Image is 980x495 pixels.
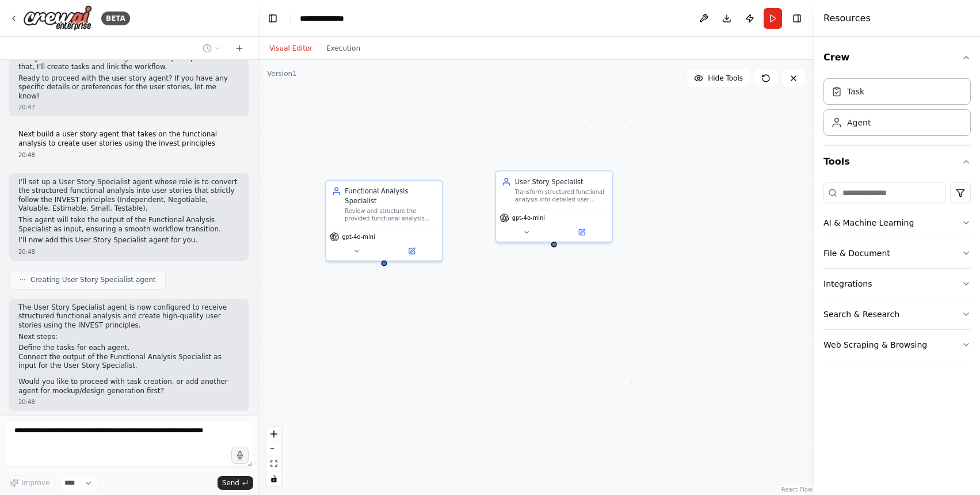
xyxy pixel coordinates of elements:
li: Connect the output of the Functional Analysis Specialist as input for the User Story Specialist. [18,353,239,371]
div: 20:48 [18,151,239,159]
button: Hide right sidebar [789,10,805,26]
button: Open in side panel [385,245,438,257]
div: Version 1 [267,69,297,78]
p: Next build a user story agent that takes on the functional analysis to create user stories using ... [18,130,239,148]
span: Improve [21,478,49,488]
div: User Story Specialist [515,177,607,186]
button: Hide Tools [687,69,750,87]
div: Task [847,86,864,97]
span: Creating User Story Specialist agent [30,275,156,284]
div: Crew [823,74,971,145]
button: Send [218,476,253,490]
span: gpt-4o-mini [512,214,545,222]
p: Ready to proceed with the user story agent? If you have any specific details or preferences for t... [18,74,239,101]
span: Hide Tools [708,74,743,83]
div: Functional Analysis SpecialistReview and structure the provided functional analysis into concise,... [325,180,443,261]
img: Logo [23,5,92,31]
button: Execution [319,41,367,55]
p: I’ll now add this User Story Specialist agent for you. [18,236,239,245]
div: BETA [101,12,130,25]
button: Web Scraping & Browsing [823,330,971,360]
button: Search & Research [823,299,971,329]
p: Would you like to proceed with task creation, or add another agent for mockup/design generation f... [18,378,239,395]
span: gpt-4o-mini [342,233,375,241]
div: 20:47 [18,103,239,112]
button: Start a new chat [230,41,249,55]
div: Tools [823,178,971,370]
h4: Resources [823,12,871,25]
button: Tools [823,146,971,178]
a: React Flow attribution [781,486,813,493]
div: 20:48 [18,398,239,406]
p: I’ll set up a User Story Specialist agent whose role is to convert the structured functional anal... [18,178,239,214]
li: Define the tasks for each agent. [18,344,239,353]
span: Send [222,478,239,488]
button: File & Document [823,238,971,268]
div: React Flow controls [266,427,281,486]
button: zoom out [266,441,281,456]
button: toggle interactivity [266,471,281,486]
p: The User Story Specialist agent is now configured to receive structured functional analysis and c... [18,303,239,330]
p: This agent will take the output of the Functional Analysis Specialist as input, ensuring a smooth... [18,216,239,234]
div: Agent [847,117,871,128]
div: Transform structured functional analysis into detailed user stories adhering to the INVEST princi... [515,188,607,203]
button: Click to speak your automation idea [231,447,249,464]
button: Crew [823,41,971,74]
button: fit view [266,456,281,471]
button: Open in side panel [555,227,608,238]
button: Integrations [823,269,971,299]
nav: breadcrumb [300,13,367,24]
p: Next steps: [18,333,239,342]
button: Hide left sidebar [265,10,281,26]
button: Switch to previous chat [198,41,226,55]
button: Improve [5,475,55,490]
div: User Story SpecialistTransform structured functional analysis into detailed user stories adhering... [495,170,613,242]
button: zoom in [266,427,281,441]
div: Review and structure the provided functional analysis into concise, well-organized requirements t... [345,207,436,222]
div: Functional Analysis Specialist [345,186,436,205]
button: AI & Machine Learning [823,208,971,238]
div: 20:48 [18,247,239,256]
button: Visual Editor [262,41,319,55]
